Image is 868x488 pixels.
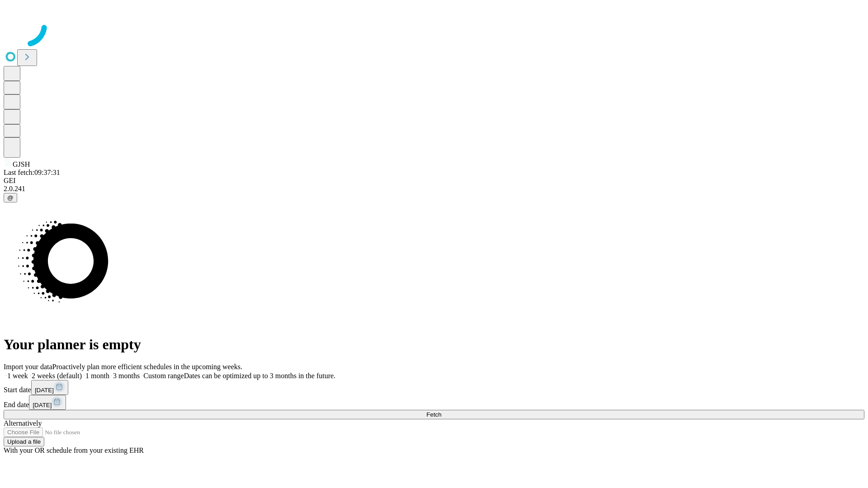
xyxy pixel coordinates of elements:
[4,177,864,185] div: GEI
[4,169,60,176] span: Last fetch: 09:37:31
[4,446,144,454] span: With your OR schedule from your existing EHR
[4,380,864,395] div: Start date
[13,160,30,168] span: GJSH
[4,437,44,446] button: Upload a file
[29,395,66,410] button: [DATE]
[426,411,441,418] span: Fetch
[4,395,864,410] div: End date
[4,363,52,371] span: Import your data
[7,372,28,380] span: 1 week
[4,185,864,193] div: 2.0.241
[113,372,140,380] span: 3 months
[52,363,242,371] span: Proactively plan more efficient schedules in the upcoming weeks.
[4,336,864,353] h1: Your planner is empty
[143,372,184,380] span: Custom range
[85,372,109,380] span: 1 month
[4,193,17,202] button: @
[7,194,14,201] span: @
[33,402,52,408] span: [DATE]
[32,372,82,380] span: 2 weeks (default)
[4,410,864,419] button: Fetch
[35,387,54,394] span: [DATE]
[31,380,68,395] button: [DATE]
[4,419,42,427] span: Alternatively
[184,372,335,380] span: Dates can be optimized up to 3 months in the future.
